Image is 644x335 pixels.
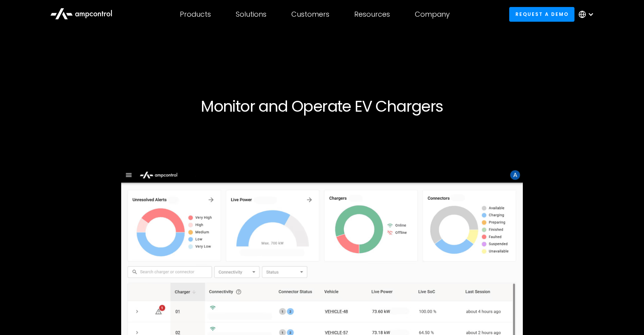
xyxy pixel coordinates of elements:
div: Solutions [236,10,266,19]
h1: Monitor and Operate EV Chargers [86,97,558,116]
div: Resources [354,10,390,19]
div: Customers [291,10,329,19]
div: Products [180,10,211,19]
div: Company [415,10,450,19]
a: Request a demo [509,7,574,21]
